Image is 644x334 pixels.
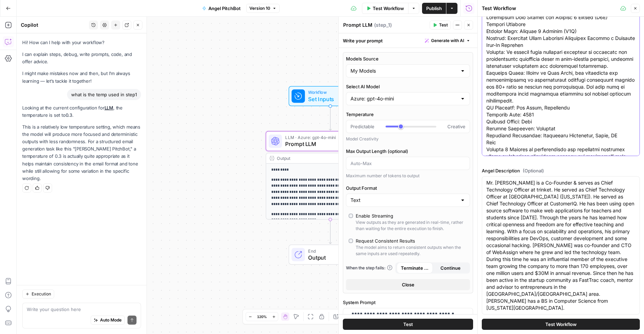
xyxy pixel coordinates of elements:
span: Close [402,281,414,288]
input: Azure: gpt-4o-mini [350,95,457,102]
label: Models Source [346,55,470,62]
label: Select AI Model [346,83,470,90]
button: Continue [433,262,469,274]
a: LLM [105,105,113,111]
a: When the step fails: [346,265,393,271]
span: Workflow [308,89,349,96]
span: Set Inputs [308,95,349,103]
div: Output [277,155,372,162]
span: (Optional) [523,167,544,174]
div: Enable Streaming [356,212,393,219]
input: Request Consistent ResultsThe model aims to return consistent outputs when the same inputs are us... [349,239,353,243]
span: Execution [32,291,51,297]
g: Edge from step_1 to end [329,220,331,244]
span: Output [308,253,365,262]
p: I can explain steps, debug, write prompts, code, and offer advice. [22,51,141,65]
label: Temperature [346,111,470,118]
span: Test [439,22,448,28]
p: Looking at the current configuration for , the temperature is set to . [22,104,141,119]
button: Test [430,21,451,30]
button: Publish [422,3,446,14]
span: ( step_1 ) [374,22,392,28]
button: Test Workflow [362,3,408,14]
label: System Prompt [343,299,473,306]
button: Test [343,319,473,330]
span: Angel PitchBot [208,5,241,12]
button: Angel PitchBot [198,3,245,14]
span: Creative [447,123,465,130]
span: Generate with AI [431,38,464,44]
button: Generate with AI [422,36,473,45]
label: Angel Description [482,167,640,174]
button: Auto Mode [91,316,125,325]
div: Maximum number of tokens to output [346,173,470,179]
input: Enable StreamingView outputs as they are generated in real-time, rather than waiting for the enti... [349,214,353,218]
div: View outputs as they are generated in real-time, rather than waiting for the entire execution to ... [356,219,467,232]
span: Auto Mode [100,317,122,323]
span: Predictable [350,123,374,130]
span: Publish [426,5,442,12]
strong: 0.3 [66,112,72,118]
button: Close [346,279,470,290]
textarea: Prompt LLM [343,22,372,28]
span: Test [403,321,413,328]
span: End [308,247,365,254]
p: I might make mistakes now and then, but I’m always learning — let’s tackle it together! [22,70,141,84]
span: Terminate Workflow [401,264,429,271]
input: My Models [350,67,457,74]
input: Text [350,197,457,204]
label: Max Output Length (optional) [346,148,470,155]
span: Test Workflow [373,5,404,12]
p: Hi! How can I help with your workflow? [22,39,141,46]
div: The model aims to return consistent outputs when the same inputs are used repeatedly. [356,244,467,257]
span: Continue [440,264,461,271]
input: Auto-Max [350,160,465,167]
span: LLM · Azure: gpt-4o-mini [285,134,373,141]
label: Output Format [346,185,470,192]
div: WorkflowSet InputsInputs [266,86,395,106]
g: Edge from start to step_1 [329,106,331,130]
button: Test Workflow [482,319,640,330]
div: what is the temp used in step1 [67,89,141,100]
span: 120% [257,314,267,319]
div: Write your prompt [339,33,477,48]
div: Model Creativity [346,136,470,142]
span: Prompt LLM [285,140,373,148]
textarea: Mr. [PERSON_NAME] is a Co-Founder & serves as Chief Technology Officer at trinket. He served as C... [486,179,635,311]
button: Version 10 [246,4,280,13]
div: EndOutput [266,245,395,265]
span: Version 10 [249,5,270,11]
span: Test Workflow [545,321,577,328]
div: Copilot [21,22,87,28]
p: This is a relatively low temperature setting, which means the model will produce more focused and... [22,123,141,182]
div: Request Consistent Results [356,237,415,244]
button: Execution [22,290,54,299]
